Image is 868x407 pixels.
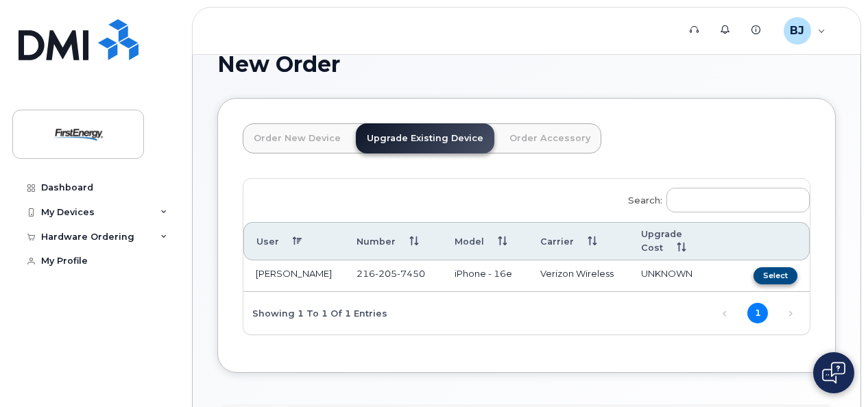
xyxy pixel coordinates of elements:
[774,17,835,45] div: Brown, Jason J
[641,268,692,279] span: UNKNOWN
[357,268,425,279] span: 216
[528,222,628,260] th: Carrier: activate to sort column ascending
[714,304,735,324] a: Previous
[780,304,801,324] a: Next
[754,267,797,284] button: Select
[442,222,528,260] th: Model: activate to sort column ascending
[498,123,601,153] a: Order Accessory
[666,188,810,212] input: Search:
[243,222,344,260] th: User: activate to sort column descending
[356,123,494,153] a: Upgrade Existing Device
[442,260,528,292] td: iPhone - 16e
[528,260,628,292] td: Verizon Wireless
[397,268,425,279] span: 7450
[243,260,344,292] td: [PERSON_NAME]
[822,362,845,384] img: Open chat
[243,123,352,153] a: Order New Device
[747,303,768,323] a: 1
[629,222,739,260] th: Upgrade Cost: activate to sort column ascending
[790,23,804,39] span: BJ
[344,222,442,260] th: Number: activate to sort column ascending
[217,52,836,76] h1: New Order
[375,268,397,279] span: 205
[243,301,387,324] div: Showing 1 to 1 of 1 entries
[619,179,810,217] label: Search:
